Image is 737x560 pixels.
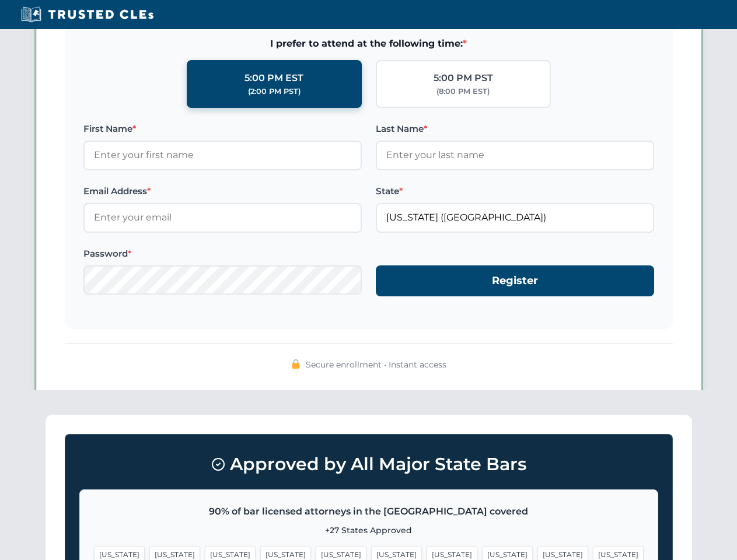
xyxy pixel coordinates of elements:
[436,86,490,97] div: (8:00 PM EST)
[434,71,493,86] div: 5:00 PM PST
[376,265,654,296] button: Register
[376,122,654,136] label: Last Name
[306,358,446,371] span: Secure enrollment • Instant access
[79,449,658,480] h3: Approved by All Major State Bars
[83,184,362,198] label: Email Address
[376,141,654,170] input: Enter your last name
[18,6,157,23] img: Trusted CLEs
[376,203,654,232] input: Florida (FL)
[83,141,362,170] input: Enter your first name
[83,122,362,136] label: First Name
[244,71,303,86] div: 5:00 PM EST
[94,524,644,537] p: +27 States Approved
[83,36,654,51] span: I prefer to attend at the following time:
[83,247,362,261] label: Password
[291,359,301,369] img: 🔒
[376,184,654,198] label: State
[83,203,362,232] input: Enter your email
[94,504,644,519] p: 90% of bar licensed attorneys in the [GEOGRAPHIC_DATA] covered
[248,86,301,97] div: (2:00 PM PST)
